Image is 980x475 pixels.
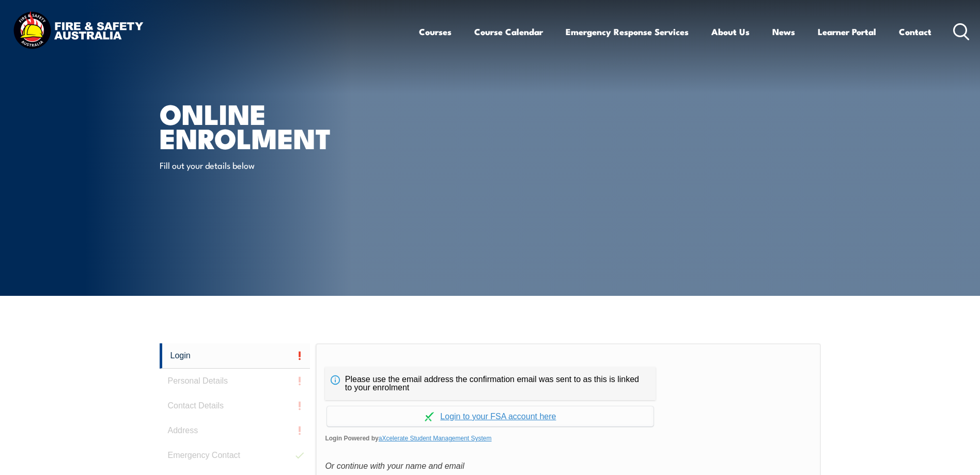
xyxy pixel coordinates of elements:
a: aXcelerate Student Management System [379,435,492,442]
a: Contact [899,18,931,45]
a: About Us [711,18,750,45]
a: Learner Portal [818,18,876,45]
p: Fill out your details below [160,159,348,171]
h1: Online Enrolment [160,101,415,149]
div: Or continue with your name and email [325,458,811,474]
div: Please use the email address the confirmation email was sent to as this is linked to your enrolment [325,367,656,400]
a: News [772,18,795,45]
img: Log in withaxcelerate [425,412,434,421]
a: Course Calendar [474,18,543,45]
a: Courses [419,18,452,45]
a: Login [160,343,310,369]
a: Emergency Response Services [566,18,689,45]
span: Login Powered by [325,431,811,446]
